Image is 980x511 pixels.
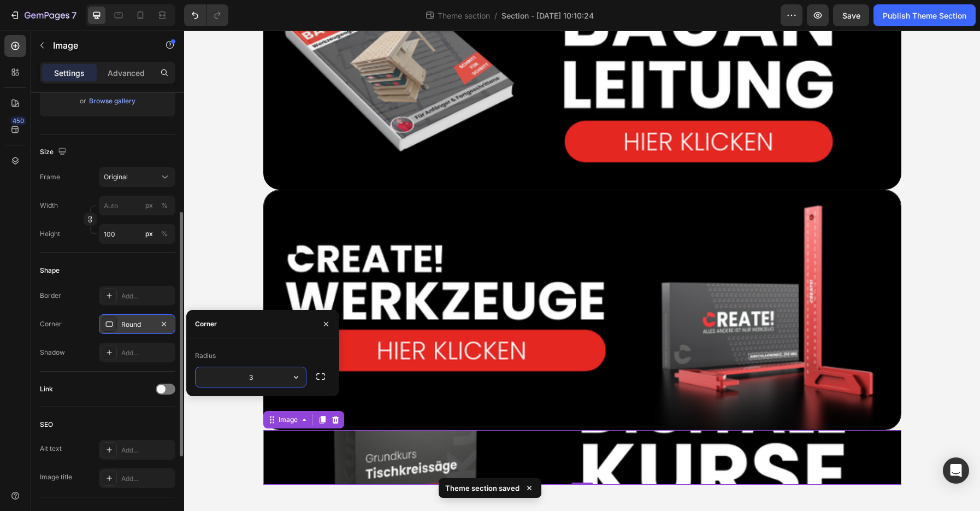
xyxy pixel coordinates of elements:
p: Settings [54,67,85,79]
button: % [143,227,156,240]
div: Undo/Redo [184,4,228,26]
div: Shape [40,266,60,275]
button: Publish Theme Section [873,4,976,26]
div: Open Intercom Messenger [943,457,969,484]
span: Section - [DATE] 10:10:24 [501,10,594,21]
div: % [161,229,168,239]
div: % [161,201,168,210]
div: Corner [40,319,62,329]
p: 7 [72,9,76,22]
div: Link [40,384,53,394]
img: gempages_535224069939790672-55a152ec-fea5-4ab7-8028-d11349b45c2f.png [79,159,717,400]
div: Corner [195,319,217,329]
button: px [158,227,171,240]
span: or [80,95,86,108]
button: 7 [4,4,81,26]
span: Save [842,11,860,20]
div: Add... [121,348,173,358]
div: Radius [195,351,216,361]
div: Add... [121,291,173,301]
div: 450 [10,116,26,125]
div: Round [121,320,153,330]
label: Height [40,229,60,239]
div: Alt text [40,444,62,454]
label: Frame [40,172,60,182]
div: Image title [40,472,72,482]
div: Size [40,145,69,160]
span: Theme section [435,10,492,21]
button: % [143,199,156,212]
div: px [145,229,153,239]
p: Advanced [108,67,145,79]
div: Shadow [40,348,65,357]
span: Original [104,172,128,182]
button: Save [833,4,869,26]
div: Image [92,384,116,394]
button: Browse gallery [88,96,136,107]
div: Browse gallery [89,96,135,106]
iframe: Design area [184,31,980,511]
span: / [494,10,497,21]
p: Image [53,39,146,52]
div: Publish Theme Section [883,10,966,21]
input: px% [99,196,175,215]
label: Width [40,201,58,210]
input: Auto [196,367,306,387]
div: SEO [40,420,53,430]
div: Add... [121,474,173,484]
input: px% [99,224,175,244]
button: px [158,199,171,212]
div: Border [40,291,61,301]
button: Original [99,167,175,187]
div: Add... [121,445,173,455]
p: Theme section saved [445,483,519,494]
img: gempages_535224069939790672-54a87409-d3de-498e-8c19-cb3e6487b6fa.png [79,400,717,454]
div: px [145,201,153,210]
